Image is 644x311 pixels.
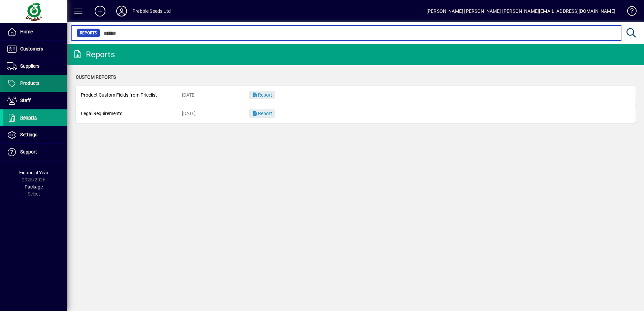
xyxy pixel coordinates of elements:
div: [DATE] [182,92,249,99]
span: Reports [20,115,37,120]
span: Support [20,149,37,154]
div: [DATE] [182,110,249,117]
div: Product Custom Fields from Pricelist [81,92,182,99]
a: Knowledge Base [622,1,636,23]
div: Reports [72,49,115,60]
a: Support [3,144,67,161]
div: [PERSON_NAME] [PERSON_NAME] [PERSON_NAME][EMAIL_ADDRESS][DOMAIN_NAME] [426,6,615,16]
span: Suppliers [20,63,39,69]
span: Custom Reports [76,74,116,80]
span: Settings [20,132,37,137]
a: Customers [3,41,67,58]
div: Legal Requirements [81,110,182,117]
span: Customers [20,46,43,51]
span: Package [25,184,43,189]
button: Report [249,91,275,99]
a: Products [3,75,67,92]
button: Add [89,5,111,17]
a: Home [3,24,67,40]
a: Suppliers [3,58,67,75]
button: Report [249,109,275,118]
span: Products [20,80,39,86]
a: Settings [3,127,67,143]
span: Home [20,29,33,34]
a: Staff [3,92,67,109]
span: Staff [20,98,31,103]
span: Financial Year [19,170,49,175]
span: Report [252,92,272,98]
span: Reports [80,30,97,36]
span: Report [252,111,272,116]
div: Prebble Seeds Ltd [132,6,171,16]
button: Profile [111,5,132,17]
